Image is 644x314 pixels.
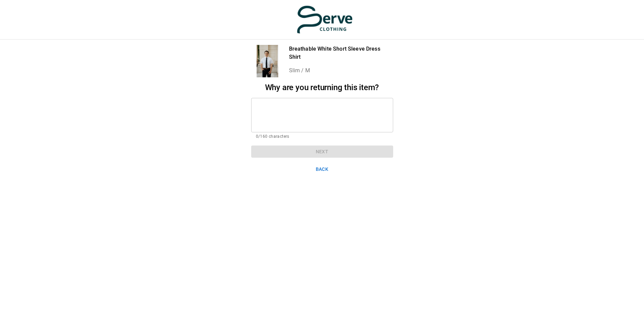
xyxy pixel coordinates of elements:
[296,5,353,34] img: serve-clothing.myshopify.com-3331c13f-55ad-48ba-bef5-e23db2fa8125
[289,45,393,61] p: Breathable White Short Sleeve Dress Shirt
[251,83,393,93] h2: Why are you returning this item?
[251,163,393,176] button: Back
[251,45,284,77] div: Breathable White Short Sleeve Dress Shirt - Serve Clothing
[256,133,388,140] p: 0/160 characters
[289,67,393,75] p: Slim / M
